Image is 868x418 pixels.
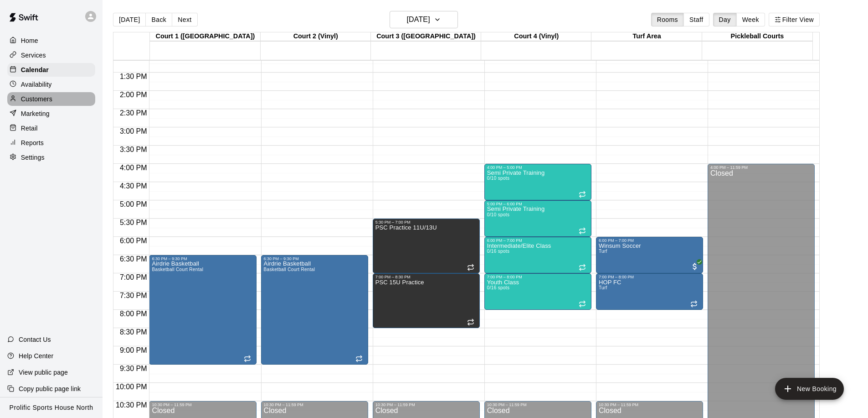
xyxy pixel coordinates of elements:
button: Week [736,13,765,26]
a: Services [7,48,95,62]
p: Help Center [19,351,53,361]
p: Prolific Sports House North [10,403,93,413]
p: Reports [21,138,44,147]
button: Rooms [651,13,684,26]
div: 10:30 PM – 11:59 PM [599,402,700,407]
a: Customers [7,92,95,106]
span: 0/16 spots filled [487,285,509,290]
span: 6:30 PM [118,255,149,263]
span: All customers have paid [690,262,699,271]
span: 7:00 PM [118,273,149,281]
span: Recurring event [579,227,586,235]
span: Turf [599,285,607,290]
span: 3:30 PM [118,146,149,153]
button: Day [713,13,737,26]
span: 8:00 PM [118,310,149,318]
p: Services [21,51,46,60]
p: Retail [21,124,38,133]
div: 5:30 PM – 7:00 PM [375,220,477,225]
span: 6:00 PM [118,237,149,245]
div: 6:30 PM – 9:30 PM [264,256,365,261]
span: 4:30 PM [118,182,149,190]
div: 7:00 PM – 8:30 PM: PSC 15U Practice [373,273,480,328]
a: Calendar [7,63,95,77]
p: Home [21,36,38,45]
div: 7:00 PM – 8:00 PM: Youth Class [484,273,591,310]
div: 10:30 PM – 11:59 PM [264,402,365,407]
span: 9:00 PM [118,346,149,354]
span: Turf [599,249,607,254]
div: 5:00 PM – 6:00 PM: Semi Private Training [484,200,591,237]
span: Recurring event [579,191,586,198]
span: Recurring event [467,264,474,271]
span: 8:30 PM [118,328,149,336]
button: Next [172,13,197,26]
div: 7:00 PM – 8:00 PM: HOP FC [596,273,703,310]
a: Home [7,34,95,47]
p: Marketing [21,109,50,118]
div: 7:00 PM – 8:00 PM [487,275,589,279]
button: [DATE] [390,11,458,28]
div: 6:00 PM – 7:00 PM [487,238,589,243]
div: 10:30 PM – 11:59 PM [152,402,253,407]
a: Settings [7,151,95,164]
div: 6:00 PM – 7:00 PM [599,238,700,243]
span: 4:00 PM [118,164,149,172]
a: Retail [7,121,95,135]
span: Basketball Court Rental [152,267,203,272]
p: Contact Us [19,335,51,344]
div: Court 4 (Vinyl) [481,32,591,41]
a: Reports [7,136,95,150]
span: 10:30 PM [113,401,149,409]
button: Filter View [769,13,820,26]
div: Court 3 ([GEOGRAPHIC_DATA]) [371,32,481,41]
div: Pickleball Courts [702,32,812,41]
div: 5:00 PM – 6:00 PM [487,202,589,206]
a: Marketing [7,107,95,120]
span: 2:00 PM [118,91,149,99]
span: Recurring event [467,319,474,326]
div: 4:00 PM – 5:00 PM: Semi Private Training [484,164,591,200]
p: Calendar [21,65,49,74]
p: View public page [19,368,68,377]
span: 5:00 PM [118,200,149,208]
p: Availability [21,80,52,89]
div: Turf Area [591,32,702,41]
span: 0/16 spots filled [487,249,509,254]
span: 2:30 PM [118,109,149,117]
div: Availability [7,78,95,91]
div: Court 2 (Vinyl) [261,32,371,41]
div: 6:30 PM – 9:30 PM: Airdrie Basketball [261,255,368,365]
span: 10:00 PM [113,383,149,391]
h6: [DATE] [407,13,430,26]
div: 7:00 PM – 8:30 PM [375,275,477,279]
div: 6:30 PM – 9:30 PM [152,256,253,261]
button: Staff [683,13,709,26]
div: 4:00 PM – 11:59 PM [710,165,812,170]
span: 9:30 PM [118,365,149,372]
button: add [775,378,844,400]
div: 10:30 PM – 11:59 PM [375,402,477,407]
span: Recurring event [690,300,698,308]
span: Recurring event [579,264,586,271]
div: 4:00 PM – 5:00 PM [487,165,589,170]
button: Back [145,13,172,26]
span: Recurring event [244,355,251,362]
div: 7:00 PM – 8:00 PM [599,275,700,279]
span: Basketball Court Rental [264,267,315,272]
span: 1:30 PM [118,73,149,80]
p: Copy public page link [19,384,81,393]
div: 6:00 PM – 7:00 PM: Winsum Soccer [596,237,703,273]
span: Recurring event [579,300,586,308]
p: Settings [21,153,45,162]
p: Customers [21,94,52,104]
span: 0/10 spots filled [487,176,509,181]
div: 5:30 PM – 7:00 PM: PSC Practice 11U/13U [373,219,480,273]
span: 5:30 PM [118,219,149,226]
